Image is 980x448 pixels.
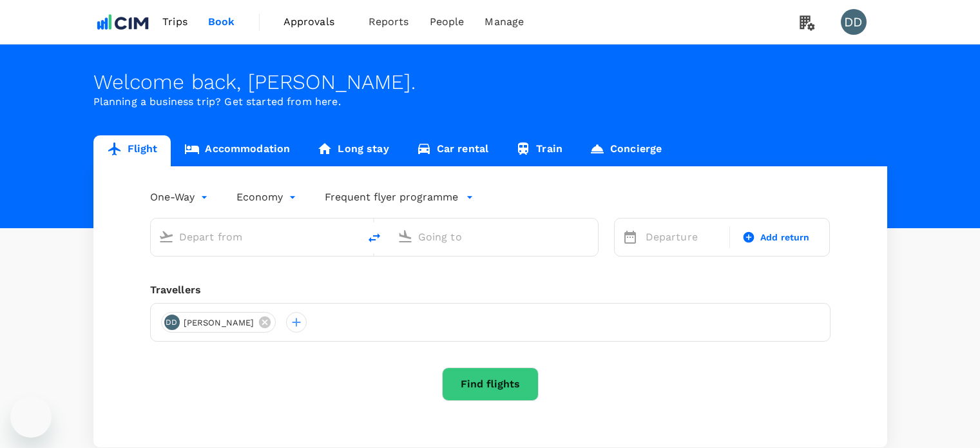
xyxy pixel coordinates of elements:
[161,312,276,333] div: DD[PERSON_NAME]
[442,367,539,401] button: Find flights
[430,14,465,30] span: People
[10,396,52,438] iframe: Button to launch messaging window
[162,14,187,30] span: Trips
[176,317,262,329] span: [PERSON_NAME]
[418,227,571,247] input: Going to
[179,227,332,247] input: Depart from
[325,190,474,205] button: Frequent flyer programme
[350,235,352,238] button: Open
[760,231,810,244] span: Add return
[359,222,390,253] button: delete
[646,229,722,245] p: Departure
[589,235,591,238] button: Open
[303,135,402,166] a: Long stay
[171,135,303,166] a: Accommodation
[576,135,675,166] a: Concierge
[150,282,831,298] div: Travellers
[93,94,887,110] p: Planning a business trip? Get started from here.
[150,187,211,208] div: One-Way
[502,135,576,166] a: Train
[403,135,503,166] a: Car rental
[164,315,180,330] div: DD
[841,9,867,35] div: DD
[325,190,458,205] p: Frequent flyer programme
[93,8,153,36] img: CIM ENVIRONMENTAL PTY LTD
[369,14,409,30] span: Reports
[208,14,235,30] span: Book
[485,14,524,30] span: Manage
[93,70,887,94] div: Welcome back , [PERSON_NAME] .
[236,187,299,208] div: Economy
[283,14,348,30] span: Approvals
[93,135,171,166] a: Flight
